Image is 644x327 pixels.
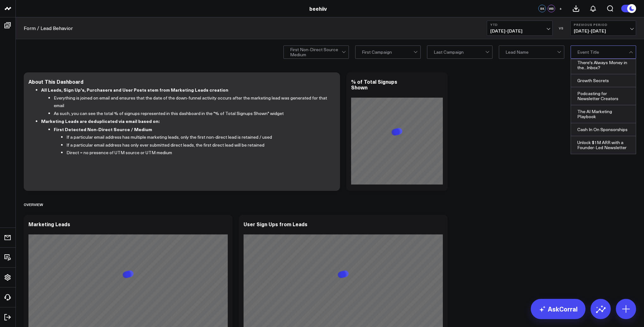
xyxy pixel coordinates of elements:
button: Previous Period[DATE]-[DATE] [570,21,636,36]
li: Everything is joined on email and ensures that the date of the down-funnel activity occurs after ... [54,94,331,110]
div: Overview [24,197,43,212]
a: Form / Lead Behavior [24,25,73,32]
div: There's Always Money in the...Inbox? [571,56,636,74]
li: As such, you can see the total % of signups represented in this dashboard in the "% of Total Sign... [54,110,331,118]
div: About This Dashboard [28,78,84,85]
b: Previous Period [574,23,633,27]
div: VS [556,26,567,30]
a: AskCorral [531,299,585,319]
li: If a particular email address has multiple marketing leads, only the first non-direct lead is ret... [66,133,331,141]
button: YTD[DATE]-[DATE] [487,21,553,36]
span: + [559,6,562,11]
li: Direct = no presence of UTM source or UTM medium [66,149,331,157]
div: Growth Secrets [571,74,636,87]
b: All Leads, Sign Up's, Purchasers and User Posts stem from Marketing Leads creation [41,87,228,93]
b: First Detected Non-Direct Source / Medium [54,126,152,132]
div: User Sign Ups from Leads [244,221,307,227]
div: BK [538,5,546,12]
b: YTD [490,23,549,27]
li: If a particular email address has only ever submitted direct leads, the first direct lead will be... [66,141,331,149]
button: + [557,5,564,12]
div: Unlock $1M ARR with a Founder-Led Newsletter [571,136,636,154]
div: The AI Marketing Playbook [571,105,636,123]
div: WB [548,5,555,12]
div: Cash In On Sponsorships [571,123,636,136]
b: Marketing Leads are deduplicated via email based on: [41,118,160,124]
span: [DATE] - [DATE] [574,28,633,33]
span: [DATE] - [DATE] [490,28,549,33]
a: beehiiv [309,5,327,12]
div: Marketing Leads [28,221,70,227]
div: Podcasting for Newsletter Creators [571,87,636,105]
div: % of Total Signups Shown [351,78,397,91]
